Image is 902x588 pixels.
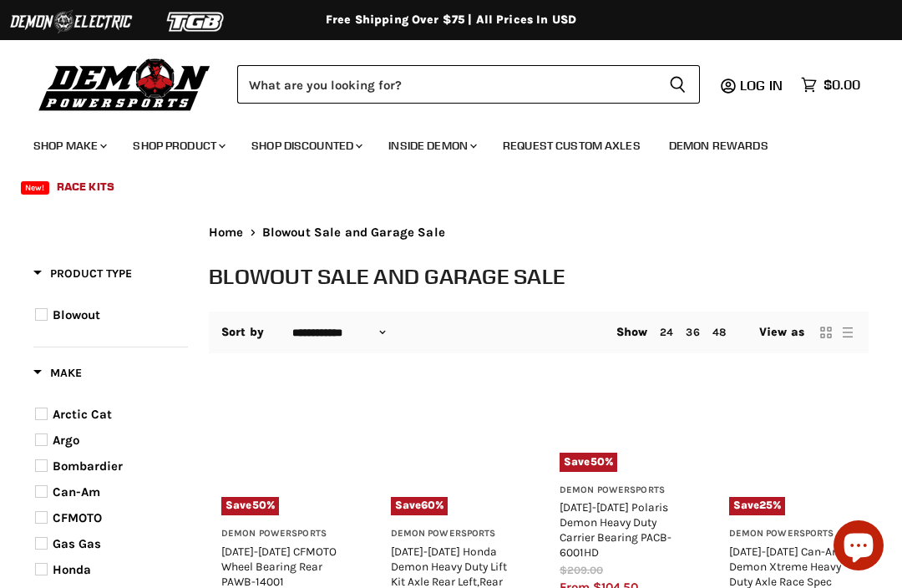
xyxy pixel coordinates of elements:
[712,326,726,338] a: 48
[759,499,773,511] span: 25
[560,500,671,559] a: [DATE]-[DATE] Polaris Demon Heavy Duty Carrier Bearing PACB-6001HD
[21,181,49,195] span: New!
[391,388,519,516] a: 2014-2025 Honda Demon Heavy Duty Lift Kit Axle Rear Left,Rear Right PAXL-4037HD-5ETSave60%
[391,528,519,540] h3: Demon Powersports
[221,388,349,516] a: 2011-2022 CFMOTO Wheel Bearing Rear PAWB-14001Save50%
[221,497,279,515] span: Save %
[839,324,856,341] button: list view
[759,326,804,339] span: View as
[740,77,783,94] span: Log in
[221,326,264,339] label: Sort by
[560,453,617,471] span: Save %
[239,129,372,163] a: Shop Discounted
[560,388,687,472] a: 2012-2025 Polaris Demon Heavy Duty Carrier Bearing PACB-6001HDSave50%
[209,262,869,290] h1: Blowout Sale and Garage Sale
[221,528,349,540] h3: Demon Powersports
[590,455,605,468] span: 50
[53,307,100,322] span: Blowout
[33,266,132,286] button: Filter by Product Type
[823,77,860,93] span: $0.00
[44,170,127,204] a: Race Kits
[656,129,781,163] a: Demon Rewards
[221,545,337,588] a: [DATE]-[DATE] CFMOTO Wheel Bearing Rear PAWB-14001
[209,226,869,240] nav: Breadcrumbs
[729,388,857,516] a: 2017-2024 Can-Am Demon Xtreme Heavy Duty Axle Race Spec 300M Rear Left,Rear Right PAXL-3037XHD-RS...
[21,122,856,204] ul: Main menu
[376,129,487,163] a: Inside Demon
[829,520,889,575] inbox-online-store-chat: Shopify online store chat
[391,497,448,515] span: Save %
[793,73,869,97] a: $0.00
[656,65,700,104] button: Search
[209,312,869,353] nav: Collection utilities
[53,510,102,525] span: CFMOTO
[660,326,673,338] a: 24
[53,433,79,448] span: Argo
[818,324,834,341] button: grid view
[134,6,259,38] img: TGB Logo 2
[21,129,117,163] a: Shop Make
[33,365,82,386] button: Filter by Make
[33,266,132,281] span: Product Type
[252,499,266,511] span: 50
[729,528,857,540] h3: Demon Powersports
[209,226,244,240] a: Home
[560,564,603,576] span: $209.00
[33,366,82,380] span: Make
[120,129,236,163] a: Shop Product
[732,78,793,93] a: Log in
[490,129,653,163] a: Request Custom Axles
[237,65,656,104] input: Search
[686,326,699,338] a: 36
[33,54,216,114] img: Demon Powersports
[262,226,445,240] span: Blowout Sale and Garage Sale
[421,499,435,511] span: 60
[560,484,687,497] h3: Demon Powersports
[729,497,786,515] span: Save %
[8,6,134,38] img: Demon Electric Logo 2
[53,407,112,422] span: Arctic Cat
[53,484,100,499] span: Can-Am
[53,536,101,551] span: Gas Gas
[237,65,700,104] form: Product
[53,562,91,577] span: Honda
[53,459,123,474] span: Bombardier
[616,325,648,339] span: Show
